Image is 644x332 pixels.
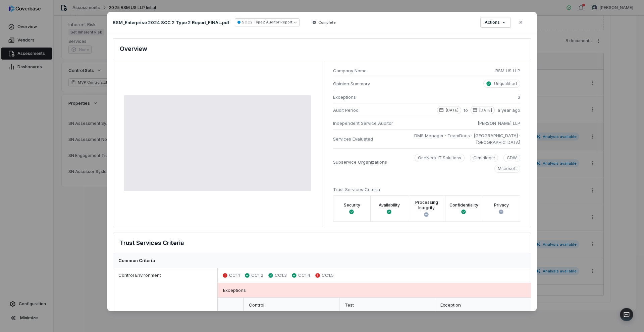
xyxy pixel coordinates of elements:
[478,120,520,127] span: [PERSON_NAME] LLP
[333,136,373,142] span: Services Evaluated
[120,44,147,54] h3: Overview
[495,67,520,74] span: RSM US LLP
[333,67,490,74] span: Company Name
[497,107,520,114] span: a year ago
[494,81,517,86] p: Unqualified
[412,200,441,211] label: Processing Integrity
[344,202,360,208] label: Security
[113,253,531,268] div: Common Criteria
[251,272,263,279] span: CC1.2
[446,107,459,113] p: [DATE]
[322,272,334,279] span: CC1.5
[339,298,435,313] div: Test
[229,272,240,279] span: CC1.1
[244,298,339,313] div: Control
[418,155,461,161] p: OneNeck IT Solutions
[235,18,300,26] button: SOC2 Type2 Auditor Report
[464,107,468,114] span: to
[498,166,517,171] p: Microsoft
[120,238,184,248] h3: Trust Services Criteria
[113,19,229,25] p: RSM_Enterprise 2024 SOC 2 Type 2 Report_FINAL.pdf
[494,202,509,208] label: Privacy
[218,283,531,298] div: Exceptions
[485,20,500,25] span: Actions
[333,80,376,87] span: Opinion Summary
[481,17,511,27] button: Actions
[473,155,495,161] p: Centrilogic
[298,272,310,279] span: CC1.4
[378,132,520,146] span: DMS Manager · TeamDocs · [GEOGRAPHIC_DATA] · [GEOGRAPHIC_DATA]
[275,272,287,279] span: CC1.3
[479,107,492,113] p: [DATE]
[333,159,387,165] span: Subservice Organizations
[333,107,359,113] span: Audit Period
[333,187,380,192] span: Trust Services Criteria
[449,202,478,208] label: Confidentiality
[507,155,517,161] p: CDW
[333,94,356,100] span: Exceptions
[379,202,400,208] label: Availability
[518,94,520,100] span: 3
[435,298,531,313] div: Exception
[318,20,336,25] span: Complete
[333,120,393,127] span: Independent Service Auditor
